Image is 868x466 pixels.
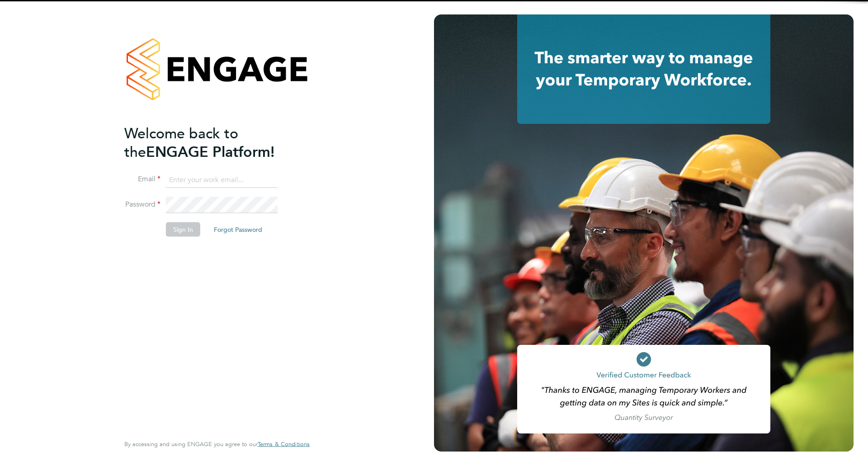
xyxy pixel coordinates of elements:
[166,222,200,237] button: Sign In
[124,124,238,160] span: Welcome back to the
[124,200,160,209] label: Password
[258,441,310,448] a: Terms & Conditions
[166,172,278,188] input: Enter your work email...
[124,440,310,448] span: By accessing and using ENGAGE you agree to our
[207,222,269,237] button: Forgot Password
[124,174,160,184] label: Email
[124,124,301,161] h2: ENGAGE Platform!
